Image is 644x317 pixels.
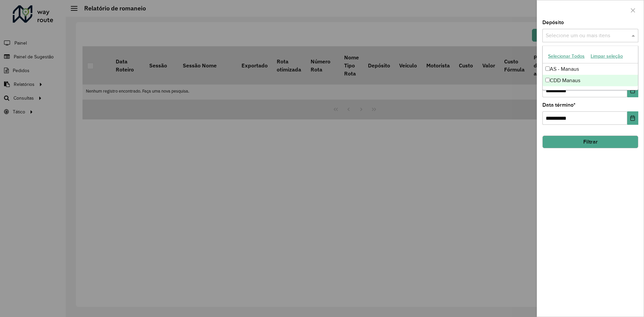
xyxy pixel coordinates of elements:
div: AS - Manaus [543,63,638,75]
button: Limpar seleção [588,51,626,61]
ng-dropdown-panel: Options list [542,46,638,90]
label: Depósito [542,18,564,27]
button: Choose Date [627,84,638,97]
button: Selecionar Todos [545,51,588,61]
button: Filtrar [542,136,638,148]
button: Choose Date [627,111,638,125]
label: Data término [542,101,576,109]
div: CDD Manaus [543,75,638,86]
